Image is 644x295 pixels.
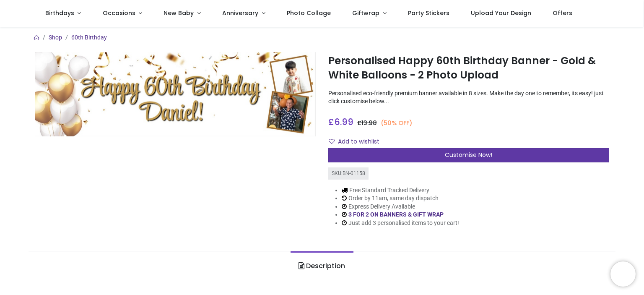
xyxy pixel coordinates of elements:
a: 60th Birthday [71,34,107,41]
div: SKU: BN-01158 [328,167,369,180]
a: Description [291,251,353,281]
span: £ [328,116,353,128]
span: £ [357,119,377,127]
span: Upload Your Design [471,9,531,17]
span: New Baby [164,9,194,17]
li: Free Standard Tracked Delivery [342,186,459,195]
i: Add to wishlist [329,138,335,144]
li: Order by 11am, same day dispatch [342,194,459,203]
span: Photo Collage [287,9,331,17]
h1: Personalised Happy 60th Birthday Banner - Gold & White Balloons - 2 Photo Upload [328,54,609,83]
a: 3 FOR 2 ON BANNERS & GIFT WRAP [348,211,444,218]
iframe: Brevo live chat [610,261,636,287]
span: Occasions [103,9,135,17]
span: Anniversary [222,9,258,17]
small: (50% OFF) [381,119,413,128]
span: 13.98 [361,119,377,127]
a: Shop [49,34,62,41]
span: Giftwrap [352,9,379,17]
span: Customise Now! [445,151,492,159]
span: Birthdays [45,9,74,17]
li: Just add 3 personalised items to your cart! [342,219,459,227]
span: Party Stickers [408,9,449,17]
button: Add to wishlistAdd to wishlist [328,135,387,149]
img: Personalised Happy 60th Birthday Banner - Gold & White Balloons - 2 Photo Upload [35,52,316,136]
span: 6.99 [334,116,353,128]
p: Personalised eco-friendly premium banner available in 8 sizes. Make the day one to remember, its ... [328,89,609,106]
li: Express Delivery Available [342,203,459,211]
span: Offers [553,9,572,17]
